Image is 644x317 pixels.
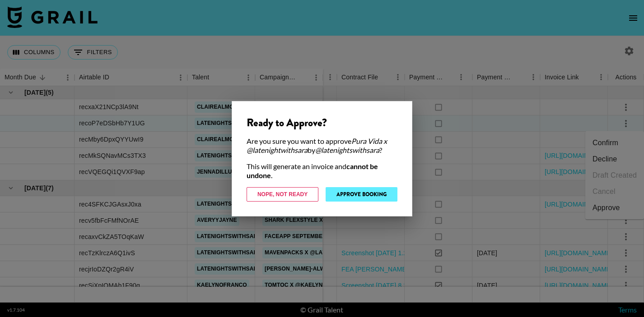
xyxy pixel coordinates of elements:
button: Approve Booking [326,187,397,202]
strong: cannot be undone [247,162,378,179]
em: Pura Vida x @latenightwithsara [247,137,387,154]
em: @ latenightswithsara [315,146,379,154]
button: Nope, Not Ready [247,187,318,202]
div: This will generate an invoice and . [247,162,397,180]
div: Are you sure you want to approve by ? [247,137,397,155]
div: Ready to Approve? [247,116,397,129]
